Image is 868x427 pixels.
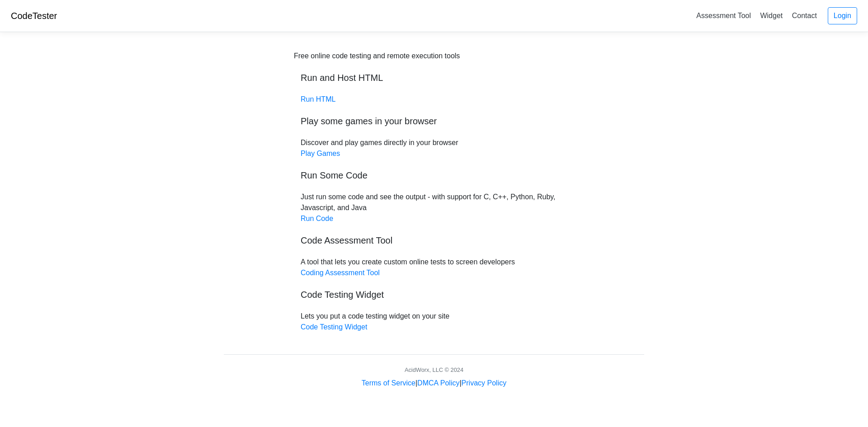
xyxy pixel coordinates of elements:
[828,7,857,24] a: Login
[301,235,567,246] h5: Code Assessment Tool
[301,72,567,83] h5: Run and Host HTML
[462,379,507,387] a: Privacy Policy
[301,150,340,157] a: Play Games
[11,11,57,21] a: CodeTester
[301,116,567,127] h5: Play some games in your browser
[294,51,574,333] div: Discover and play games directly in your browser Just run some code and see the output - with sup...
[693,8,755,23] a: Assessment Tool
[301,269,380,277] a: Coding Assessment Tool
[301,95,335,103] a: Run HTML
[362,379,415,387] a: Terms of Service
[756,8,786,23] a: Widget
[294,51,460,61] div: Free online code testing and remote execution tools
[301,289,567,300] h5: Code Testing Widget
[788,8,821,23] a: Contact
[301,215,333,222] a: Run Code
[362,378,506,389] div: | |
[301,323,367,331] a: Code Testing Widget
[405,366,463,374] div: AcidWorx, LLC © 2024
[417,379,459,387] a: DMCA Policy
[301,170,567,181] h5: Run Some Code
